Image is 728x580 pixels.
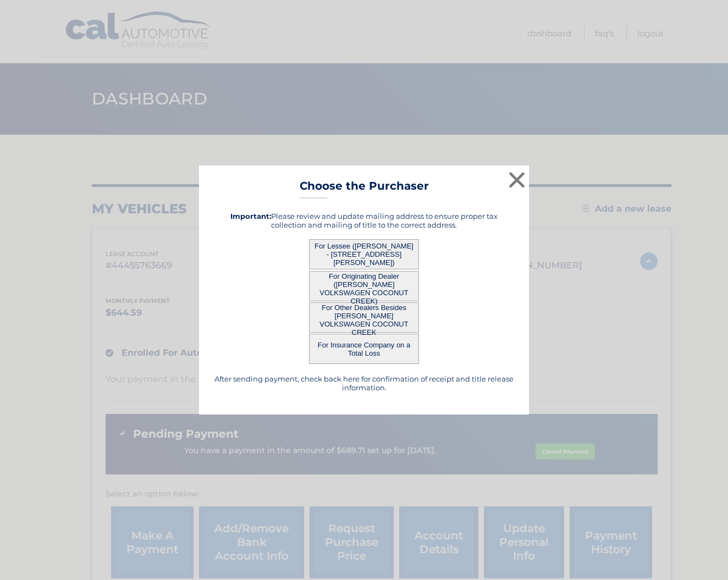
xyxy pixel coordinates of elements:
[506,169,528,191] button: ×
[300,179,429,198] h3: Choose the Purchaser
[309,334,419,364] button: For Insurance Company on a Total Loss
[309,271,419,301] button: For Originating Dealer ([PERSON_NAME] VOLKSWAGEN COCONUT CREEK)
[309,239,419,269] button: For Lessee ([PERSON_NAME] - [STREET_ADDRESS][PERSON_NAME])
[309,302,419,333] button: For Other Dealers Besides [PERSON_NAME] VOLKSWAGEN COCONUT CREEK
[213,212,515,229] h5: Please review and update mailing address to ensure proper tax collection and mailing of title to ...
[213,374,515,392] h5: After sending payment, check back here for confirmation of receipt and title release information.
[230,212,271,220] strong: Important:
